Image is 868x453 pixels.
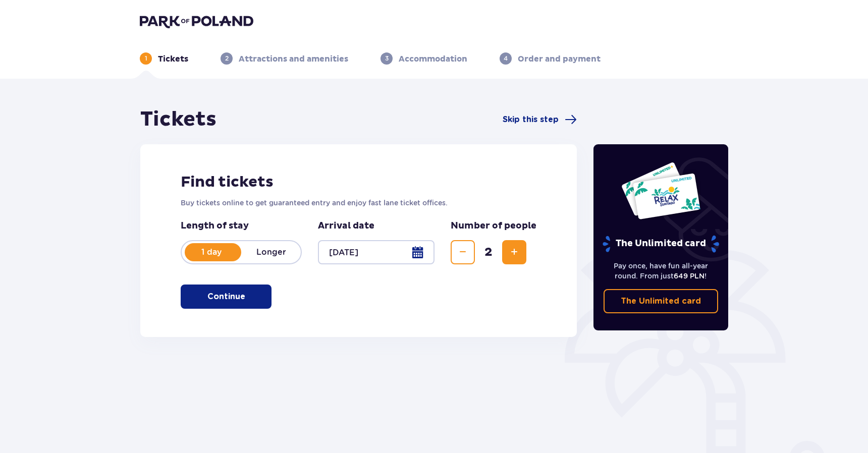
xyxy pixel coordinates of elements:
p: Tickets [158,53,188,65]
div: 3Accommodation [381,52,467,65]
p: Longer [241,247,301,258]
span: Skip this step [503,114,559,125]
h1: Tickets [140,107,216,132]
div: 1Tickets [140,52,188,65]
p: 1 day [182,247,241,258]
img: Park of Poland logo [140,14,253,28]
p: The Unlimited card [602,235,720,253]
span: 649 PLN [674,272,704,280]
p: Accommodation [399,53,467,65]
p: Order and payment [518,53,601,65]
p: Continue [207,291,245,302]
p: 4 [504,54,508,63]
h2: Find tickets [181,173,536,192]
p: Attractions and amenities [239,53,348,65]
p: Number of people [451,220,536,232]
p: Arrival date [318,220,374,232]
button: Decrease [451,240,475,264]
button: Continue [181,285,272,309]
p: Length of stay [181,220,302,232]
p: Buy tickets online to get guaranteed entry and enjoy fast lane ticket offices. [181,198,536,208]
p: 2 [225,54,229,63]
span: 2 [477,245,500,260]
img: Two entry cards to Suntago with the word 'UNLIMITED RELAX', featuring a white background with tro... [621,161,701,220]
a: The Unlimited card [604,289,719,313]
p: 3 [385,54,389,63]
p: 1 [145,54,147,63]
div: 4Order and payment [500,52,601,65]
p: The Unlimited card [621,296,701,307]
a: Skip this step [503,114,577,126]
div: 2Attractions and amenities [221,52,348,65]
button: Increase [502,240,526,264]
p: Pay once, have fun all-year round. From just ! [604,261,719,281]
